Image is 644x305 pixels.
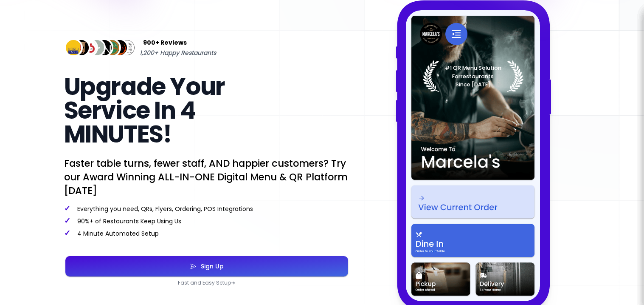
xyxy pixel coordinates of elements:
span: ✓ [64,228,70,238]
img: Review Img [87,38,106,57]
span: 900+ Reviews [143,37,187,48]
p: Faster table turns, fewer staff, AND happier customers? Try our Award Winning ALL-IN-ONE Digital ... [64,157,349,197]
span: ✓ [64,215,70,226]
button: Sign Up [65,256,348,276]
img: Review Img [102,38,121,57]
img: Review Img [117,38,136,57]
img: Review Img [64,38,83,57]
p: 4 Minute Automated Setup [64,229,349,238]
img: Review Img [71,38,90,57]
span: Upgrade Your Service In 4 MINUTES! [64,70,225,151]
p: 90%+ of Restaurants Keep Using Us [64,217,349,225]
img: Review Img [110,38,129,57]
p: Everything you need, QRs, Flyers, Ordering, POS Integrations [64,204,349,213]
div: Sign Up [197,263,224,269]
span: ✓ [64,203,70,214]
img: Review Img [94,38,113,57]
img: Review Img [79,38,98,57]
p: Fast and Easy Setup ➜ [64,279,349,286]
span: 1,200+ Happy Restaurants [140,48,216,58]
img: Laurel [422,60,523,92]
